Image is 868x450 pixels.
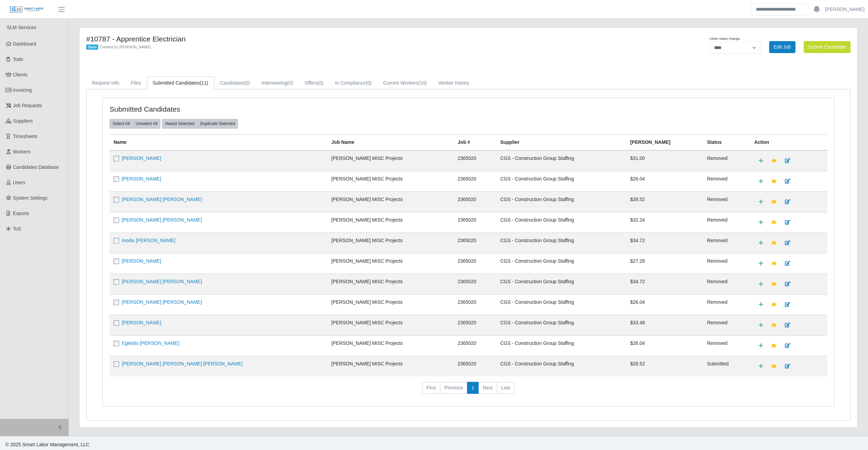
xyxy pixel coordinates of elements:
[327,335,454,356] td: [PERSON_NAME] MISC Projects
[496,335,626,356] td: CGS - Construction Group Staffing
[754,196,767,208] a: Add Default Cost Code
[13,41,37,47] span: Dashboard
[626,233,703,253] td: $34.72
[454,134,496,150] th: Job #
[122,299,202,305] a: [PERSON_NAME] [PERSON_NAME]
[703,233,750,253] td: removed
[703,212,750,233] td: removed
[13,103,42,108] span: Job Requests
[109,382,827,400] nav: pagination
[751,3,808,15] input: Search
[214,76,256,90] a: Candidates
[454,335,496,356] td: 2365020
[432,76,475,90] a: Worker history
[703,356,750,376] td: submitted
[125,76,147,90] a: Files
[327,150,454,171] td: [PERSON_NAME] MISC Projects
[767,155,781,167] a: Make Team Lead
[626,212,703,233] td: $32.24
[287,80,293,86] span: (0)
[327,134,454,150] th: Job Name
[767,237,781,249] a: Make Team Lead
[5,442,89,447] span: © 2025 Smart Labor Management, LLC
[10,6,44,13] img: SLM Logo
[454,274,496,294] td: 2365020
[496,150,626,171] td: CGS - Construction Group Staffing
[703,274,750,294] td: removed
[327,253,454,274] td: [PERSON_NAME] MISC Projects
[626,253,703,274] td: $27.28
[13,226,21,232] span: ToS
[767,340,781,352] a: Make Team Lead
[754,237,767,249] a: Add Default Cost Code
[626,335,703,356] td: $26.04
[327,315,454,335] td: [PERSON_NAME] MISC Projects
[244,80,250,86] span: (0)
[767,319,781,331] a: Make Team Lead
[767,175,781,187] a: Make Team Lead
[454,253,496,274] td: 2365020
[109,105,403,113] h4: Submitted Candidates
[13,180,26,185] span: Users
[327,356,454,376] td: [PERSON_NAME] MISC Projects
[804,41,851,53] button: Submit Candidate
[703,335,750,356] td: removed
[750,134,827,150] th: Action
[767,299,781,311] a: Make Team Lead
[147,76,214,90] a: Submitted Candidates
[496,134,626,150] th: Supplier
[496,233,626,253] td: CGS - Construction Group Staffing
[754,299,767,311] a: Add Default Cost Code
[13,149,31,154] span: Workers
[626,315,703,335] td: $33.48
[13,211,29,216] span: Exports
[327,212,454,233] td: [PERSON_NAME] MISC Projects
[454,212,496,233] td: 2365020
[454,233,496,253] td: 2365020
[122,279,202,284] a: [PERSON_NAME] [PERSON_NAME]
[626,150,703,171] td: $31.00
[162,119,238,128] div: bulk actions
[377,76,432,90] a: Current Workers
[496,274,626,294] td: CGS - Construction Group Staffing
[299,76,329,90] a: Offers
[86,35,528,43] h4: #10787 - Apprentice Electrician
[496,212,626,233] td: CGS - Construction Group Staffing
[703,315,750,335] td: removed
[703,191,750,212] td: removed
[754,278,767,290] a: Add Default Cost Code
[454,171,496,191] td: 2365020
[109,119,133,128] button: Select All
[122,320,161,325] a: [PERSON_NAME]
[496,294,626,315] td: CGS - Construction Group Staffing
[162,119,197,128] button: Award Selected
[767,196,781,208] a: Make Team Lead
[496,171,626,191] td: CGS - Construction Group Staffing
[109,134,327,150] th: Name
[626,171,703,191] td: $26.04
[769,41,795,53] a: Edit Job
[626,356,703,376] td: $28.52
[13,164,59,170] span: Candidates Database
[327,233,454,253] td: [PERSON_NAME] MISC Projects
[122,155,161,161] a: [PERSON_NAME]
[122,176,161,182] a: [PERSON_NAME]
[767,216,781,228] a: Make Team Lead
[754,216,767,228] a: Add Default Cost Code
[496,191,626,212] td: CGS - Construction Group Staffing
[327,294,454,315] td: [PERSON_NAME] MISC Projects
[122,217,202,223] a: [PERSON_NAME] [PERSON_NAME]
[626,191,703,212] td: $28.52
[454,356,496,376] td: 2365020
[703,294,750,315] td: removed
[13,134,38,139] span: Timesheets
[754,258,767,270] a: Add Default Cost Code
[454,150,496,171] td: 2365020
[122,361,243,366] a: [PERSON_NAME] [PERSON_NAME] [PERSON_NAME]
[754,175,767,187] a: Add Default Cost Code
[327,171,454,191] td: [PERSON_NAME] MISC Projects
[200,80,208,86] span: (11)
[767,278,781,290] a: Make Team Lead
[329,76,377,90] a: In Compliance
[132,119,160,128] button: Unselect All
